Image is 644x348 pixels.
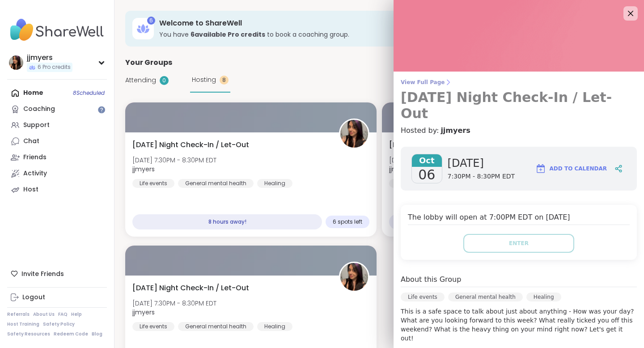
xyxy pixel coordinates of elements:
img: ShareWell Nav Logo [7,14,107,46]
button: Add to Calendar [531,158,611,179]
div: 8 hours away! [132,214,322,229]
b: jjmyers [389,165,411,174]
a: View Full Page[DATE] Night Check-In / Let-Out [401,79,637,122]
span: Add to Calendar [550,165,607,173]
h3: [DATE] Night Check-In / Let-Out [401,89,637,122]
a: Referrals [7,311,30,318]
img: ShareWell Logomark [535,163,546,174]
div: Host [23,185,38,194]
span: Enter [509,239,529,247]
a: jjmyers [441,125,470,136]
a: Coaching [7,101,107,117]
div: Invite Friends [7,266,107,282]
div: Life events [132,179,174,188]
span: View Full Page [401,79,637,86]
span: 6 Pro credits [38,64,71,71]
div: Friends [23,153,47,162]
div: Coaching [23,105,55,114]
a: Redeem Code [54,331,88,337]
div: Logout [22,293,45,302]
img: jjmyers [9,55,23,70]
h3: You have to book a coaching group. [159,30,542,39]
div: Healing [526,293,561,301]
span: Hosting [192,75,216,85]
a: Activity [7,166,107,182]
a: Host [7,182,107,198]
span: [DATE] 7:30PM - 8:30PM EDT [389,156,473,165]
a: Chat [7,133,107,149]
img: jjmyers [340,120,368,148]
div: Chat [23,137,39,146]
a: Friends [7,149,107,166]
span: [DATE] 7:30PM - 8:30PM EDT [132,299,216,308]
span: [DATE] Night Check-In / Let-Out [132,283,249,293]
h4: The lobby will open at 7:00PM EDT on [DATE] [408,212,630,225]
a: FAQ [58,311,68,318]
div: General mental health [178,179,254,188]
div: Healing [257,179,292,188]
div: Activity [23,169,47,178]
div: General mental health [178,322,254,331]
a: Logout [7,289,107,306]
b: jjmyers [132,308,155,317]
span: 6 spots left [333,218,362,225]
span: [DATE] 7:30PM - 8:30PM EDT [132,156,216,165]
div: General mental health [448,293,523,301]
span: [DATE] [448,156,515,170]
div: 6 [147,17,155,25]
h4: About this Group [401,274,461,285]
span: [DATE] Night Check-In / Let-Out [389,140,506,150]
div: Life events [401,293,445,301]
span: Oct [412,154,442,167]
h3: Welcome to ShareWell [159,18,542,28]
div: 8 [220,76,229,85]
h4: Hosted by: [401,125,637,136]
iframe: Spotlight [98,106,105,113]
span: 06 [418,167,435,183]
div: jjmyers [27,53,72,63]
span: Attending [125,76,156,85]
b: jjmyers [132,165,155,174]
div: 0 [160,76,169,85]
span: Your Groups [125,57,172,68]
a: Safety Policy [43,321,75,327]
img: jjmyers [340,263,368,291]
a: Support [7,117,107,133]
a: Safety Resources [7,331,50,337]
div: Healing [257,322,292,331]
a: About Us [33,311,55,318]
button: Enter [463,234,574,253]
a: Blog [92,331,102,337]
a: Help [71,311,82,318]
span: 7:30PM - 8:30PM EDT [448,172,515,181]
div: Life events [389,179,431,188]
b: 6 available Pro credit s [191,30,265,39]
a: Host Training [7,321,39,327]
span: [DATE] Night Check-In / Let-Out [132,140,249,150]
div: Life events [132,322,174,331]
div: 7 days away! [389,214,626,229]
div: Support [23,121,50,130]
